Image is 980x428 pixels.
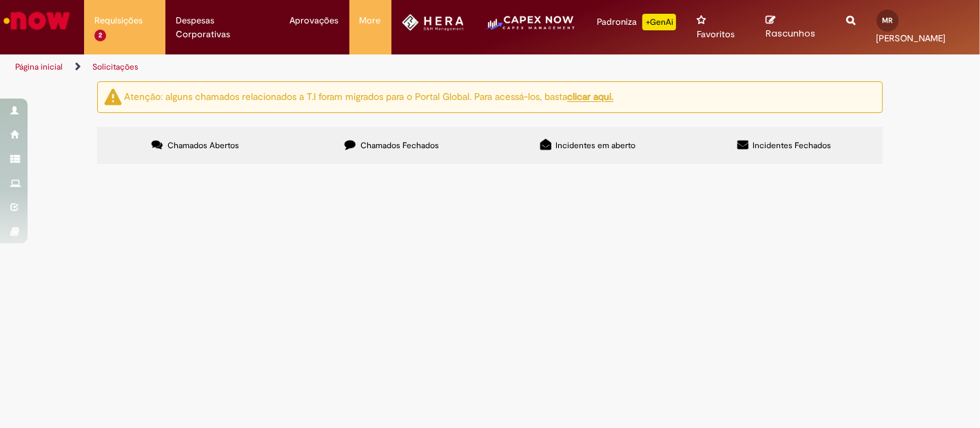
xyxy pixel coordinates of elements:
a: Página inicial [15,61,63,72]
span: Rascunhos [766,27,815,40]
span: Incidentes em aberto [556,140,636,151]
a: clicar aqui. [567,91,613,103]
img: CapexLogo5.png [484,14,576,41]
span: 2 [94,30,106,41]
img: HeraLogo.png [402,14,465,31]
span: Chamados Fechados [360,140,439,151]
span: Chamados Abertos [167,140,239,151]
a: Rascunhos [766,14,826,40]
span: Requisições [94,14,143,28]
a: Solicitações [92,61,139,72]
img: ServiceNow [1,7,72,34]
span: Incidentes Fechados [753,140,832,151]
span: MR [882,16,892,25]
span: Favoritos [697,28,735,41]
span: Despesas Corporativas [176,14,269,41]
div: Padroniza [597,14,676,30]
span: [PERSON_NAME] [877,32,946,44]
ul: Trilhas de página [10,54,643,80]
span: More [360,14,381,28]
p: +GenAi [642,14,676,30]
ng-bind-html: Atenção: alguns chamados relacionados a T.I foram migrados para o Portal Global. Para acessá-los,... [124,91,613,103]
span: Aprovações [290,14,339,28]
